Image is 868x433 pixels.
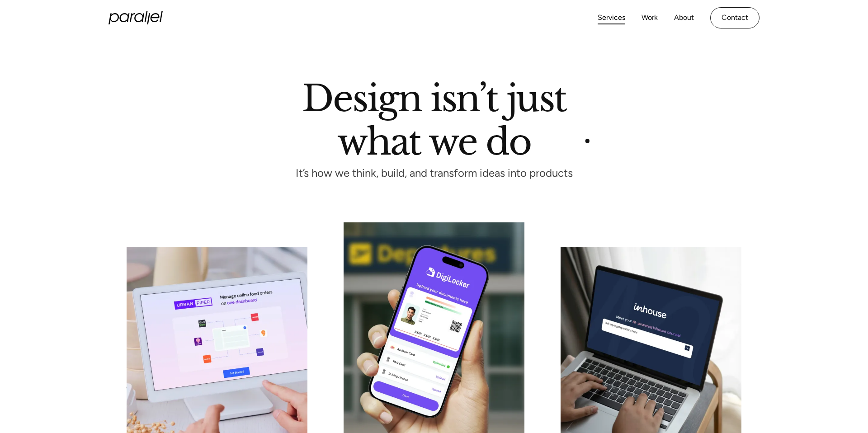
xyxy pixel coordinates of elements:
[108,11,163,24] a: home
[674,11,694,24] a: About
[302,81,566,155] h1: Design isn’t just what we do
[279,169,589,177] p: It’s how we think, build, and transform ideas into products
[710,7,759,28] a: Contact
[598,11,625,24] a: Services
[642,11,658,24] a: Work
